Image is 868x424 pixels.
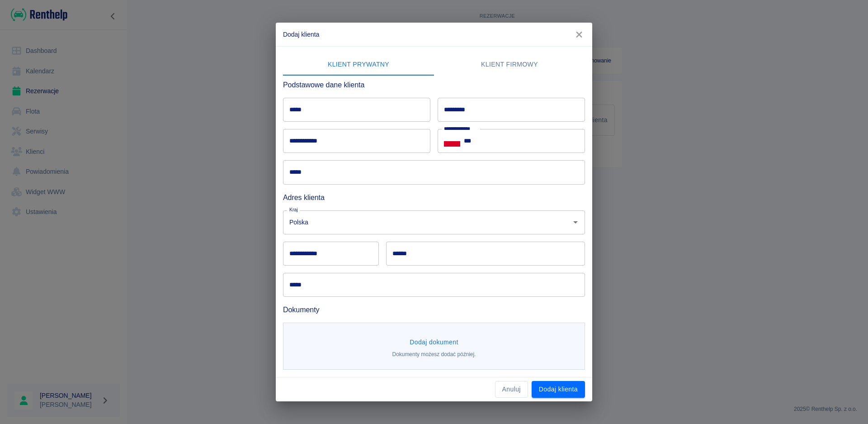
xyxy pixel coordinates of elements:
button: Klient firmowy [434,54,585,76]
button: Dodaj dokument [406,334,462,351]
h6: Adres klienta [283,192,585,203]
label: Kraj [289,206,298,213]
button: Select country [444,134,460,148]
button: Klient prywatny [283,54,434,76]
div: lab API tabs example [283,54,585,76]
h6: Podstawowe dane klienta [283,79,585,91]
p: Dokumenty możesz dodać później. [392,350,476,358]
button: Dodaj klienta [532,381,585,398]
h2: Dodaj klienta [276,23,592,46]
h6: Dokumenty [283,304,585,315]
button: Otwórz [569,216,582,229]
button: Anuluj [495,381,528,398]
